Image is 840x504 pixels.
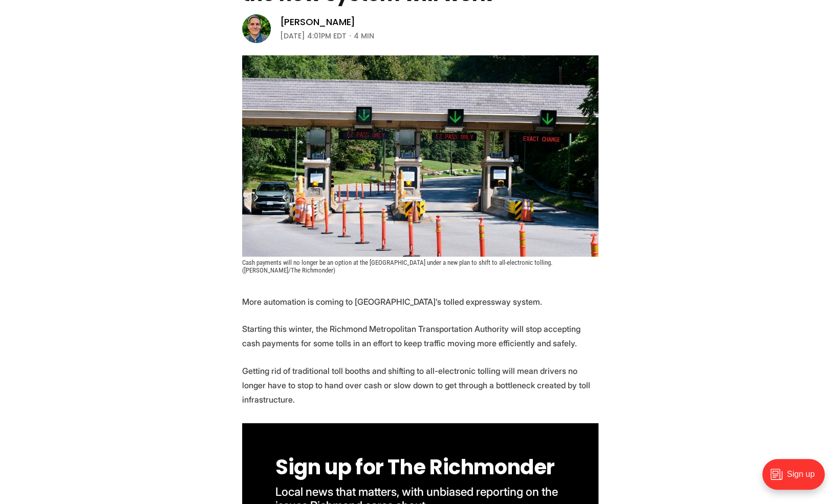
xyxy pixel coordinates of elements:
span: Cash payments will no longer be an option at the [GEOGRAPHIC_DATA] under a new plan to shift to a... [242,259,554,274]
p: Getting rid of traditional toll booths and shifting to all-electronic tolling will mean drivers n... [242,364,598,407]
img: Graham Moomaw [242,14,271,43]
span: 4 min [354,30,374,42]
p: Starting this winter, the Richmond Metropolitan Transportation Authority will stop accepting cash... [242,322,598,350]
span: Sign up for The Richmonder [275,453,555,481]
time: [DATE] 4:01PM EDT [280,30,347,42]
a: [PERSON_NAME] [280,16,356,28]
img: Some of Richmond’s old-school toll booths are going away. Here’s how the new system will work [242,55,598,257]
iframe: portal-trigger [753,454,840,504]
p: More automation is coming to [GEOGRAPHIC_DATA]’s tolled expressway system. [242,295,598,309]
